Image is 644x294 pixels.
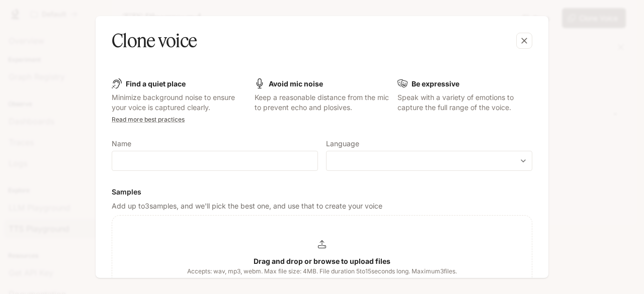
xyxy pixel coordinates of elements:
p: Keep a reasonable distance from the mic to prevent echo and plosives. [255,92,389,113]
b: or [318,277,326,285]
b: Avoid mic noise [269,79,323,88]
h5: Clone voice [112,28,197,53]
a: Read more best practices [112,116,185,123]
p: Language [326,140,359,147]
b: Be expressive [412,79,459,88]
div: ​ [327,156,532,166]
b: Drag and drop or browse to upload files [254,257,390,265]
h6: Samples [112,187,532,197]
p: Name [112,140,131,147]
p: Minimize background noise to ensure your voice is captured clearly. [112,92,247,113]
b: Find a quiet place [126,79,186,88]
p: Speak with a variety of emotions to capture the full range of the voice. [397,92,532,113]
p: Add up to 3 samples, and we'll pick the best one, and use that to create your voice [112,201,532,211]
span: Accepts: wav, mp3, webm. Max file size: 4MB. File duration 5 to 15 seconds long. Maximum 3 files. [187,266,457,276]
